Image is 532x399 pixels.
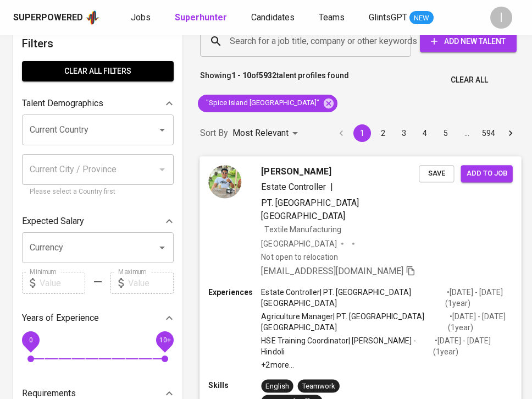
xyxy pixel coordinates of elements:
p: Showing of talent profiles found [200,70,349,90]
b: 5932 [259,71,276,80]
span: Jobs [131,12,151,23]
span: Teams [319,12,345,23]
div: Years of Experience [22,307,174,329]
p: • [DATE] - [DATE] ( 1 year ) [433,335,513,357]
div: "Spice Island [GEOGRAPHIC_DATA]" [198,95,337,112]
div: Talent Demographics [22,92,174,114]
p: Please select a Country first [30,187,166,198]
b: Superhunter [175,12,227,23]
span: [EMAIL_ADDRESS][DOMAIN_NAME] [261,265,403,276]
span: Clear All filters [31,64,165,78]
span: [PERSON_NAME] [261,165,331,178]
p: Talent Demographics [22,97,103,110]
input: Value [128,272,174,294]
button: Go to page 5 [437,124,455,142]
p: Expected Salary [22,215,84,228]
button: Add New Talent [420,30,517,52]
a: Candidates [251,11,297,25]
button: Clear All filters [22,61,174,81]
input: Value [40,272,85,294]
div: English [265,381,289,391]
button: page 1 [353,124,371,142]
button: Save [419,165,454,182]
button: Go to page 594 [479,124,498,142]
button: Go to page 4 [416,124,434,142]
button: Add to job [461,165,513,182]
div: Teamwork [302,381,335,391]
span: | [330,181,333,194]
p: Estate Controller | PT. [GEOGRAPHIC_DATA] [GEOGRAPHIC_DATA] [261,286,445,308]
p: Skills [208,379,261,390]
nav: pagination navigation [331,124,521,142]
button: Go to next page [502,124,519,142]
a: Jobs [131,11,153,25]
p: • [DATE] - [DATE] ( 1 year ) [445,286,513,308]
div: Superpowered [13,12,83,24]
a: GlintsGPT NEW [369,11,434,25]
div: Most Relevant [232,123,302,144]
button: Open [154,122,170,138]
div: … [458,128,475,139]
span: Candidates [251,12,295,23]
h6: Filters [22,35,174,52]
span: Add to job [467,167,507,180]
span: Textile Manufacturing [264,225,341,233]
span: Save [424,167,448,180]
p: Years of Experience [22,311,99,325]
a: Teams [319,11,347,25]
img: app logo [85,9,100,26]
img: 9560f3020f65d150d1c9852529323a15.jpg [208,165,241,198]
a: Superpoweredapp logo [13,9,100,26]
span: Clear All [451,73,488,87]
button: Go to page 2 [374,124,392,142]
span: PT. [GEOGRAPHIC_DATA] [GEOGRAPHIC_DATA] [261,197,359,221]
span: Estate Controller [261,182,325,192]
p: Experiences [208,286,261,297]
p: Not open to relocation [261,251,337,262]
a: Superhunter [175,11,229,25]
b: 1 - 10 [231,71,251,80]
p: +2 more ... [261,359,512,370]
span: "Spice Island [GEOGRAPHIC_DATA]" [198,98,326,108]
div: I [490,7,512,29]
p: • [DATE] - [DATE] ( 1 year ) [448,311,513,333]
span: NEW [409,13,434,24]
p: Most Relevant [232,127,289,140]
div: Expected Salary [22,210,174,232]
button: Open [154,240,170,255]
p: Sort By [200,127,228,140]
span: GlintsGPT [369,12,407,23]
span: 0 [29,336,32,344]
span: 10+ [159,336,170,344]
span: Add New Talent [429,35,508,48]
p: HSE Training Coordinator | [PERSON_NAME] - Hindoli [261,335,433,357]
p: Agriculture Manager | PT. [GEOGRAPHIC_DATA] [GEOGRAPHIC_DATA] [261,311,448,333]
div: [GEOGRAPHIC_DATA] [261,238,336,249]
button: Go to page 3 [395,124,413,142]
button: Clear All [446,70,492,90]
